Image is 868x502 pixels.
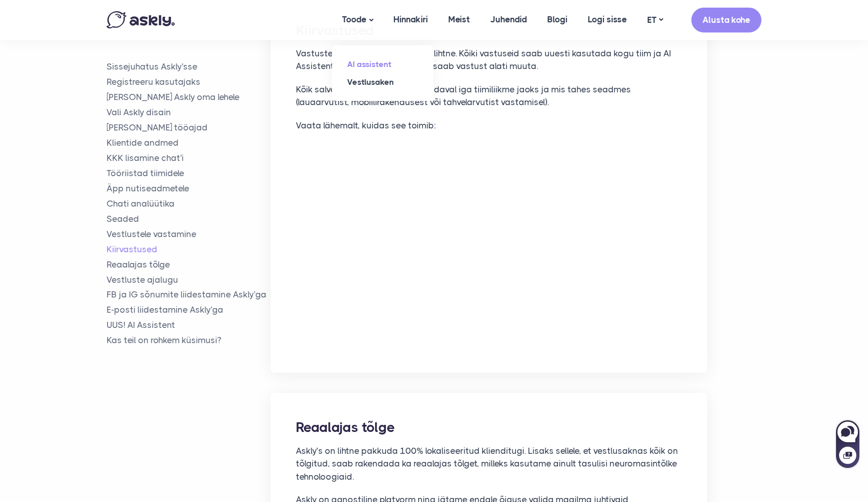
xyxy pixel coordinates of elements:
img: Askly [107,11,175,28]
a: Chati analüütika [107,197,271,209]
a: ET [637,13,673,27]
a: FB ja IG sõnumite liidestamine Askly'ga [107,289,271,300]
a: Äpp nutiseadmetele [107,183,271,194]
a: Vestluste ajalugu [107,274,271,285]
a: Sissejuhatus Askly'sse [107,61,271,73]
a: Tööriistad tiimidele [107,168,271,179]
a: Klientide andmed [107,137,271,149]
a: Vestlusaken [332,73,433,91]
h2: Reaalajas tõlge [296,418,682,437]
a: Kiirvastused [107,243,271,255]
a: UUS! AI Assistent [107,319,271,331]
a: [PERSON_NAME] Askly oma lehele [107,91,271,103]
a: Reaalajas tõlge [107,258,271,270]
a: Vali Askly disain [107,107,271,118]
a: Seaded [107,213,271,224]
p: Vaata lähemalt, kuidas see toimib: [296,119,682,132]
a: E-posti liidestamine Askly'ga [107,304,271,316]
a: Registreeru kasutajaks [107,76,271,88]
a: [PERSON_NAME] tööajad [107,122,271,133]
p: Kõik salvestatud vastused on saadaval iga tiimiliikme jaoks ja mis tahes seadmes (lauaarvutist, m... [296,83,682,109]
a: AI assistent [332,55,433,73]
a: Kas teil on rohkem küsimusi? [107,334,271,346]
iframe: Askly chat [835,418,860,469]
a: Alusta kohe [691,8,761,32]
a: Vestlustele vastamine [107,228,271,240]
p: Vastuste andmebaas loomine on lihtne. Kõiki vastuseid saab uuesti kasutada kogu tiim ja AI Assist... [296,47,682,73]
p: Askly’s on lihtne pakkuda 100% lokaliseeritud klienditugi. Lisaks sellele, et vestlusaknas kõik o... [296,445,682,484]
a: KKK lisamine chat'i [107,152,271,164]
